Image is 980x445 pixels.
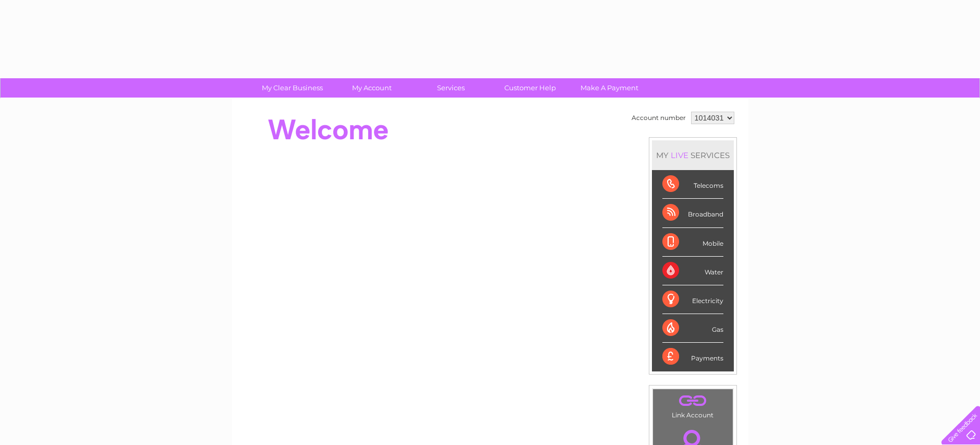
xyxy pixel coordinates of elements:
div: Payments [662,343,723,371]
div: Broadband [662,199,723,227]
a: My Clear Business [249,78,335,98]
div: Gas [662,314,723,343]
a: Customer Help [487,78,573,98]
div: Telecoms [662,170,723,199]
div: MY SERVICES [652,140,734,170]
td: Account number [629,109,688,127]
div: Water [662,257,723,285]
div: Mobile [662,228,723,257]
a: Services [408,78,494,98]
div: Electricity [662,285,723,314]
td: Link Account [652,389,733,422]
a: My Account [329,78,415,98]
a: . [656,392,730,410]
div: LIVE [669,150,691,160]
a: Make A Payment [566,78,652,98]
